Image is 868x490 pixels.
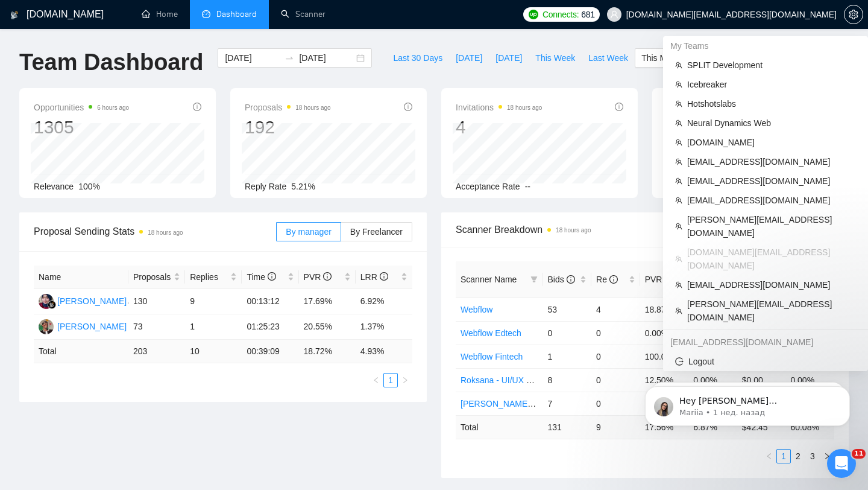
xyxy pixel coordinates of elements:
span: Proposals [133,270,171,284]
span: This Month [641,51,683,65]
span: team [675,223,682,230]
td: 01:25:23 [242,314,298,340]
button: Last Week [582,48,635,68]
span: [PERSON_NAME][EMAIL_ADDRESS][DOMAIN_NAME] [687,297,856,324]
span: This Week [535,51,575,65]
span: Acceptance Rate [456,182,520,191]
span: Scanner Name [461,275,517,284]
span: [EMAIL_ADDRESS][DOMAIN_NAME] [687,278,856,291]
td: 1 [185,314,242,340]
span: to [285,53,294,63]
time: 18 hours ago [556,227,591,234]
div: vladyslavsharahov@gmail.com [663,332,868,352]
td: 130 [128,289,185,314]
td: 18.72 % [299,340,356,363]
span: team [675,177,682,185]
span: team [675,281,682,288]
span: left [373,377,380,384]
span: [PERSON_NAME][EMAIL_ADDRESS][DOMAIN_NAME] [687,213,856,240]
span: user [610,10,618,19]
input: Start date [225,51,280,65]
td: 203 [128,340,185,363]
td: 0 [591,321,640,345]
li: Next Page [820,449,834,463]
td: 0.00% [640,321,689,345]
img: RA [39,319,54,334]
input: End date [299,51,354,65]
span: team [675,100,682,107]
a: 2 [791,450,805,463]
img: logo [10,5,19,25]
span: [DATE] [495,51,522,65]
th: Name [34,266,128,289]
li: 3 [805,449,820,463]
div: [PERSON_NAME] [57,294,127,308]
span: team [675,81,682,88]
td: 73 [128,314,185,340]
span: filter [530,276,538,283]
span: team [675,307,682,314]
button: This Week [529,48,582,68]
td: Total [456,415,542,439]
time: 18 hours ago [507,104,542,111]
span: 11 [852,449,866,459]
span: Connects: [542,8,579,21]
span: 5.21% [291,182,315,191]
td: 7 [542,392,591,415]
span: setting [844,10,863,19]
img: upwork-logo.png [529,10,538,19]
button: left [762,449,776,463]
span: Icebreaker [687,78,856,91]
span: Neural Dynamics Web [687,116,856,130]
a: [PERSON_NAME] - UI/UX SaaS [461,399,583,409]
span: By Freelancer [350,227,403,237]
li: Previous Page [369,373,383,387]
th: Replies [185,266,242,289]
time: 18 hours ago [295,104,330,111]
span: team [675,139,682,146]
button: [DATE] [489,48,529,68]
span: Last Week [588,51,628,65]
span: Proposal Sending Stats [34,224,276,239]
time: 18 hours ago [148,229,183,236]
span: [DOMAIN_NAME] [687,136,856,149]
a: Webflow Fintech [461,352,523,361]
div: 1305 [34,116,129,139]
li: 1 [776,449,791,463]
span: Replies [190,270,228,284]
span: PVR [645,275,673,284]
button: Last 30 Days [386,48,449,68]
span: Opportunities [34,100,129,115]
span: info-circle [615,103,623,111]
span: info-circle [380,272,388,281]
td: Total [34,340,128,363]
span: PVR [304,272,332,282]
span: By manager [286,227,331,237]
td: 4 [591,297,640,321]
span: left [766,453,773,460]
a: searchScanner [281,9,325,19]
button: [DATE] [449,48,489,68]
li: 1 [383,373,398,387]
a: RH[PERSON_NAME] [39,296,127,305]
iframe: Intercom live chat [827,449,856,478]
span: team [675,197,682,204]
span: filter [528,270,540,288]
span: Logout [675,355,856,368]
td: 9 [185,289,242,314]
span: Re [596,275,618,284]
span: [EMAIL_ADDRESS][DOMAIN_NAME] [687,174,856,188]
button: setting [844,5,863,24]
span: team [675,62,682,69]
span: info-circle [268,272,276,281]
a: homeHome [142,9,178,19]
td: 00:13:12 [242,289,298,314]
span: LRR [360,272,388,282]
span: swap-right [285,53,294,63]
span: [EMAIL_ADDRESS][DOMAIN_NAME] [687,194,856,207]
span: right [823,453,831,460]
div: 192 [245,116,331,139]
span: Proposals [245,100,331,115]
